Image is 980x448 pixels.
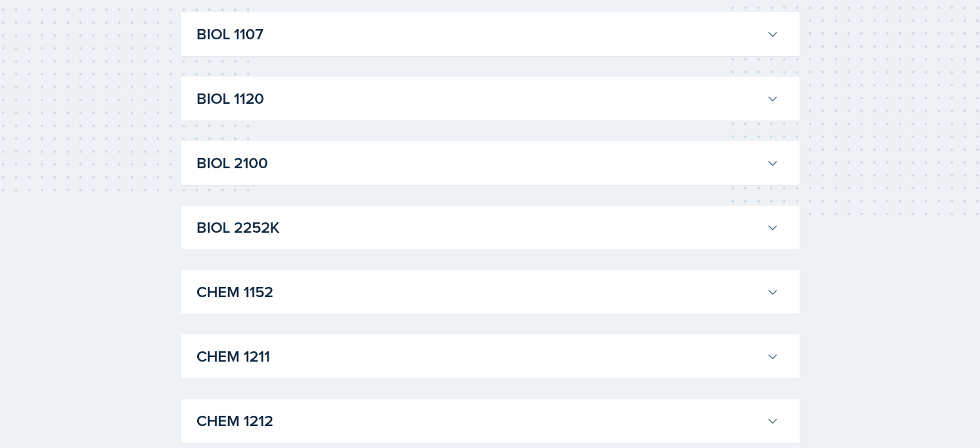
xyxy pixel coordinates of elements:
h3: CHEM 1212 [197,409,761,433]
button: BIOL 1120 [194,84,782,113]
h3: BIOL 2252K [197,216,761,239]
h3: BIOL 1120 [197,87,761,110]
h3: BIOL 2100 [197,151,761,175]
button: BIOL 2100 [194,149,782,177]
button: BIOL 1107 [194,20,782,48]
button: CHEM 1152 [194,278,782,306]
button: BIOL 2252K [194,213,782,242]
button: CHEM 1212 [194,407,782,435]
h3: CHEM 1211 [197,345,761,368]
h3: BIOL 1107 [197,23,761,46]
h3: CHEM 1152 [197,280,761,304]
button: CHEM 1211 [194,342,782,371]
